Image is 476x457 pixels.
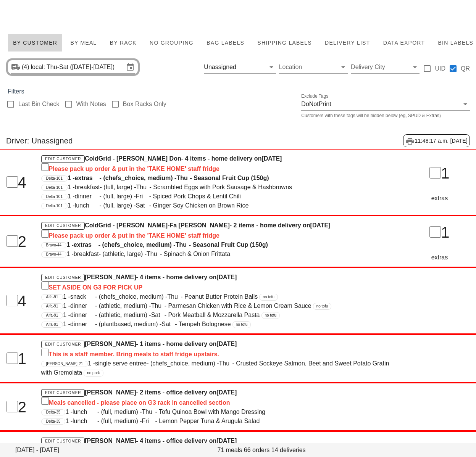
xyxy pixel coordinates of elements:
[41,222,85,230] a: Edit Customer
[167,292,181,301] span: Thu
[41,397,395,407] div: Meals cancelled - please place on G3 rack in cancelled section
[351,61,420,73] div: Delivery City
[123,100,166,108] label: Box Racks Only
[63,303,311,309] span: 1 - - (athletic, medium) - - Parmesan Chicken with Rice & Lemon Cream Sauce
[136,183,150,192] span: Thu
[95,359,147,368] span: single serve entree
[219,359,232,368] span: Thu
[41,163,395,174] div: Please pack up order & put in the 'TAKE HOME' staff fridge
[46,203,63,209] span: Delta-101
[142,407,155,417] span: Thu
[437,40,473,46] span: Bin Labels
[301,101,331,108] div: DoNotPrint
[46,410,61,415] span: Delta-35
[65,34,102,52] button: By Meal
[22,63,31,71] div: (4)
[41,282,395,292] div: SET ASIDE ON G3 FOR PICK UP
[206,40,244,46] span: Bag Labels
[46,176,63,181] span: Delta-101
[151,311,165,320] span: Sat
[8,34,62,52] button: By Customer
[76,100,106,108] label: With Notes
[142,417,155,426] span: Fri
[46,419,61,424] span: Delta-35
[46,185,63,190] span: Delta-101
[41,274,85,282] a: Edit Customer
[216,274,237,280] span: [DATE]
[105,34,142,52] button: By Rack
[45,391,81,395] span: Edit Customer
[202,34,249,52] button: Bag Labels
[261,155,282,162] span: [DATE]
[404,162,475,185] div: 1
[41,230,395,240] div: Please pack up order & put in the 'TAKE HOME' staff fridge
[75,183,100,192] span: breakfast
[41,436,395,456] h4: [PERSON_NAME] - 4 items - office delivery on
[41,155,85,163] a: Edit Customer
[41,388,395,407] h4: [PERSON_NAME] - 2 items - office delivery on
[403,134,470,147] div: 11:48:17 a.m. [DATE]
[73,417,97,426] span: lunch
[151,301,165,311] span: Thu
[63,321,231,327] span: 1 - - (plantbased, medium) - - Tempeh Bolognese
[75,174,100,183] span: extras
[404,221,475,244] div: 1
[75,201,100,210] span: lunch
[70,292,95,301] span: snack
[41,438,85,445] a: Edit Customer
[46,194,63,200] span: Delta-101
[145,34,198,52] button: No grouping
[147,249,160,259] span: Thu
[216,389,237,396] span: [DATE]
[63,312,260,318] span: 1 - - (athletic, medium) - - Pork Meatball & Mozzarella Pasta
[46,313,58,318] span: Alfa-91
[378,34,430,52] button: Data Export
[257,40,312,46] span: Shipping Labels
[68,202,248,209] span: 1 - - (full, large) - - Ginger Soy Chicken on Brown Rice
[65,418,260,424] span: 1 - - (full, medium) - - Lemon Pepper Tuna & Arugula Salad
[68,184,292,190] span: 1 - - (full, large) - - Scrambled Eggs with Pork Sausage & Hashbrowns
[45,439,81,443] span: Edit Customer
[73,407,97,417] span: lunch
[216,341,237,347] span: [DATE]
[301,113,470,118] div: Customers with these tags will be hidden below (eg, SPUD & Extras)
[74,240,98,249] span: extras
[63,293,258,300] span: 1 - - (chefs_choice, medium) - - Peanut Butter Protein Balls
[46,252,62,257] span: Bravo-44
[70,320,95,329] span: dinner
[461,65,470,72] label: QR
[46,243,62,248] span: Bravo-44
[70,40,97,46] span: By Meal
[75,192,100,201] span: dinner
[301,98,470,110] div: Exclude TagsDoNotPrint
[435,65,445,72] label: UID
[41,389,85,397] a: Edit Customer
[41,341,85,348] a: Edit Customer
[204,61,276,73] div: Unassigned
[46,304,58,309] span: Alfa-91
[68,193,241,200] span: 1 - - (full, large) - - Spiced Pork Chops & Lentil Chili
[45,224,81,228] span: Edit Customer
[41,349,395,359] div: This is a staff member. Bring meals to staff fridge upstairs.
[204,64,236,71] div: Unassigned
[41,273,395,292] h4: [PERSON_NAME] - 4 items - home delivery on
[310,222,331,228] span: [DATE]
[301,93,328,99] label: Exclude Tags
[13,40,57,46] span: By Customer
[66,241,268,248] span: 1 - - (chefs_choice, medium) - - Seasonal Fruit Cup (150g)
[65,409,265,415] span: 1 - - (full, medium) - - Tofu Quinoa Bowl with Mango Dressing
[41,360,389,376] span: 1 - - (chefs_choice, medium) - - Crusted Sockeye Salmon, Beet and Sweet Potato Gratin with Gremolata
[149,40,194,46] span: No grouping
[45,157,81,161] span: Edit Customer
[74,249,99,259] span: breakfast
[46,322,58,327] span: Alfa-91
[252,34,317,52] button: Shipping Labels
[45,275,81,280] span: Edit Customer
[41,221,395,240] h4: ColdGrid - [PERSON_NAME]-Fa [PERSON_NAME] - 2 items - home delivery on
[66,251,230,257] span: 1 - - (athletic, large) - - Spinach & Onion Frittata
[18,100,60,108] label: Last Bin Check
[176,174,190,183] span: Thu
[324,40,370,46] span: Delivery List
[279,61,348,73] div: Location
[70,301,95,311] span: dinner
